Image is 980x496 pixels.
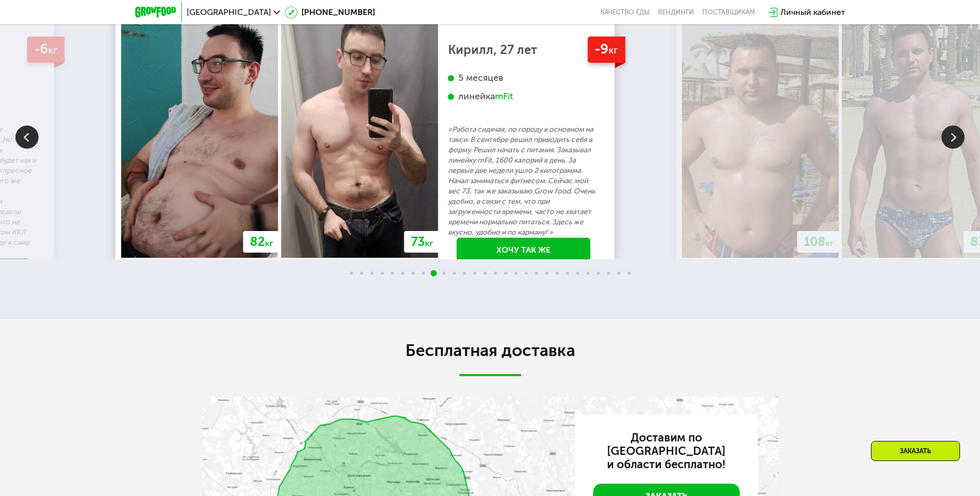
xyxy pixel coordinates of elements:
a: Вендинги [658,8,694,16]
div: 82 [243,231,280,253]
div: -9 [587,37,625,63]
span: кг [265,238,273,248]
h2: Бесплатная доставка [202,340,778,361]
span: кг [425,238,433,248]
p: «Работа сидячая, по городу в основном на такси. В сентябре решил приводить себя в форму. Решил на... [448,125,599,238]
a: [PHONE_NUMBER] [285,6,375,19]
div: линейка [448,91,599,102]
div: 5 месяцев [448,72,599,84]
div: Заказать [871,441,960,461]
div: Кирилл, 27 лет [448,45,599,55]
span: кг [609,44,618,56]
span: кг [48,44,57,56]
a: Хочу так же [457,238,591,261]
div: Личный кабинет [780,6,845,19]
div: 73 [404,231,440,253]
a: Качество еды [600,8,650,16]
img: Slide right [941,126,965,149]
div: mFit [495,91,513,102]
span: [GEOGRAPHIC_DATA] [187,8,271,16]
div: поставщикам [702,8,755,16]
h3: Доставим по [GEOGRAPHIC_DATA] и области бесплатно! [593,431,740,471]
div: 108 [797,231,841,253]
div: -6 [27,37,64,63]
span: кг [826,238,834,248]
img: Slide left [15,126,39,149]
